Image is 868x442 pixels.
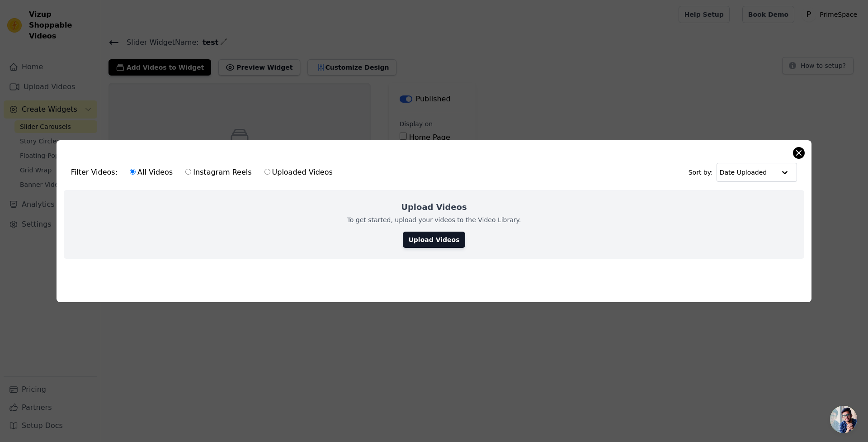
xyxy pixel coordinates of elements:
[793,147,804,158] button: Close modal
[129,166,173,178] label: All Videos
[264,166,333,178] label: Uploaded Videos
[401,201,467,214] h2: Upload Videos
[689,163,797,182] div: Sort by:
[830,406,857,433] a: Open chat
[71,162,338,183] div: Filter Videos:
[403,232,465,248] a: Upload Videos
[185,166,252,178] label: Instagram Reels
[347,215,521,224] p: To get started, upload your videos to the Video Library.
